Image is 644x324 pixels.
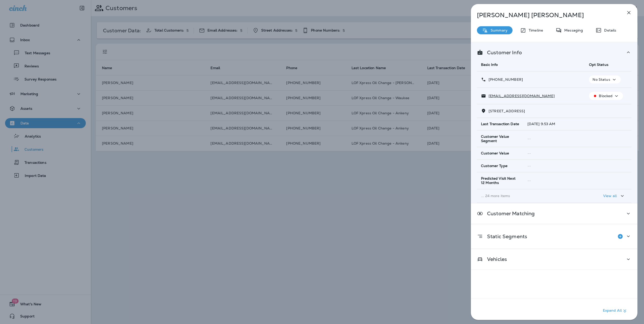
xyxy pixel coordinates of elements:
button: No Status [589,75,621,84]
button: Add to Static Segment [615,231,625,241]
p: Summary [488,28,507,32]
p: Messaging [562,28,583,32]
span: Opt Status [589,62,608,67]
span: -- [527,151,531,156]
button: View all [601,191,627,201]
p: Customer Info [483,50,522,55]
span: Basic Info [481,62,498,67]
p: Expand All [603,308,628,314]
p: Timeline [526,28,543,32]
span: -- [527,164,531,168]
span: Customer Value Segment [481,134,519,143]
span: Customer Type [481,164,507,168]
span: -- [527,137,531,141]
button: Expand All [601,306,630,315]
p: Static Segments [483,234,527,238]
span: [DATE] 9:53 AM [527,122,555,126]
span: Last Transaction Date [481,122,519,126]
p: No Status [593,77,610,82]
span: Predicted Visit Next 12 Months [481,176,519,185]
p: ... 24 more items [481,194,581,198]
p: View all [603,194,617,198]
p: Details [602,28,616,32]
p: Blocked [599,94,612,98]
p: [PERSON_NAME] [PERSON_NAME] [477,12,615,19]
p: Vehicles [483,257,507,261]
button: Blocked [589,92,623,100]
p: [PHONE_NUMBER] [486,77,523,82]
span: [STREET_ADDRESS] [489,109,525,113]
span: -- [527,178,531,183]
p: [EMAIL_ADDRESS][DOMAIN_NAME] [486,94,555,98]
span: Customer Value [481,151,509,155]
p: Customer Matching [483,211,535,215]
